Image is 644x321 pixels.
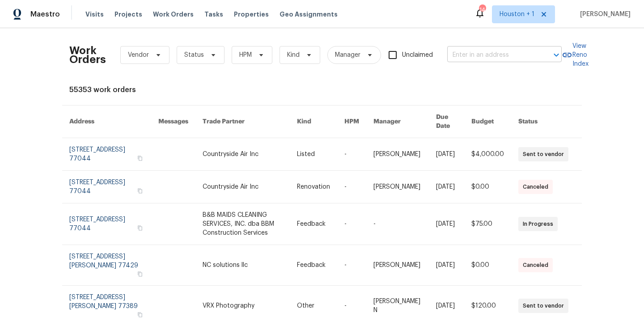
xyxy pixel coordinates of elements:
[69,46,106,64] h2: Work Orders
[195,138,290,171] td: Countryside Air Inc
[195,245,290,286] td: NC solutions llc
[195,106,290,138] th: Trade Partner
[290,171,337,203] td: Renovation
[128,51,149,59] span: Vendor
[195,171,290,203] td: Countryside Air Inc
[30,10,60,19] span: Maestro
[337,245,366,286] td: -
[195,203,290,245] td: B&B MAIDS CLEANING SERVICES, INC. dba BBM Construction Services
[136,187,144,195] button: Copy Address
[402,51,433,60] span: Unclaimed
[69,85,575,94] div: 55353 work orders
[511,106,582,138] th: Status
[576,10,631,19] span: [PERSON_NAME]
[290,245,337,286] td: Feedback
[337,203,366,245] td: -
[280,10,338,19] span: Geo Assignments
[429,106,464,138] th: Due Date
[136,154,144,162] button: Copy Address
[239,51,252,59] span: HPM
[337,138,366,171] td: -
[153,10,194,19] span: Work Orders
[447,48,537,62] input: Enter in an address
[366,106,429,138] th: Manager
[136,270,144,278] button: Copy Address
[287,51,300,59] span: Kind
[337,171,366,203] td: -
[136,224,144,232] button: Copy Address
[85,10,104,19] span: Visits
[366,245,429,286] td: [PERSON_NAME]
[290,138,337,171] td: Listed
[366,171,429,203] td: [PERSON_NAME]
[479,5,485,14] div: 14
[234,10,269,19] span: Properties
[184,51,204,59] span: Status
[290,106,337,138] th: Kind
[562,42,589,68] a: View Reno Index
[335,51,360,59] span: Manager
[500,10,534,19] span: Houston + 1
[366,203,429,245] td: -
[114,10,142,19] span: Projects
[290,203,337,245] td: Feedback
[464,106,511,138] th: Budget
[366,138,429,171] td: [PERSON_NAME]
[337,106,366,138] th: HPM
[62,106,151,138] th: Address
[151,106,195,138] th: Messages
[550,49,563,61] button: Open
[136,311,144,319] button: Copy Address
[204,11,223,17] span: Tasks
